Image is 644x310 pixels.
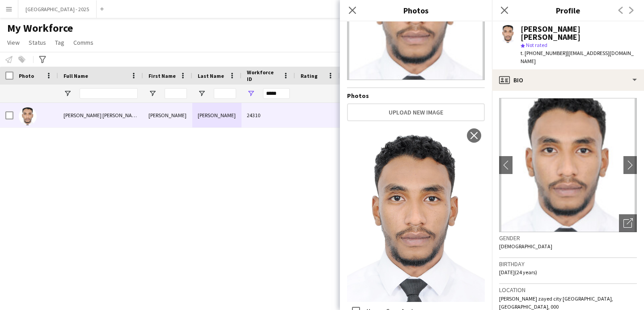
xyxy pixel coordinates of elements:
[80,88,138,99] input: Full Name Filter Input
[37,54,48,65] app-action-btn: Advanced filters
[499,295,613,310] span: [PERSON_NAME] zayed city [GEOGRAPHIC_DATA], [GEOGRAPHIC_DATA], 000
[499,260,637,268] h3: Birthday
[247,89,255,98] button: Open Filter Menu
[73,38,93,47] span: Comms
[4,37,23,48] a: View
[64,72,88,79] span: Full Name
[492,69,644,91] div: Bio
[301,72,318,79] span: Rating
[521,25,637,41] div: [PERSON_NAME] [PERSON_NAME]
[619,214,637,232] div: Open photos pop-in
[198,89,206,98] button: Open Filter Menu
[64,89,72,98] button: Open Filter Menu
[7,21,73,35] span: My Workforce
[214,88,236,99] input: Last Name Filter Input
[18,0,97,18] button: [GEOGRAPHIC_DATA] - 2025
[499,234,637,242] h3: Gender
[241,103,295,127] div: 24310
[521,50,567,56] span: t. [PHONE_NUMBER]
[165,88,187,99] input: First Name Filter Input
[7,38,20,47] span: View
[499,269,537,276] span: [DATE] (24 years)
[19,107,37,125] img: Ahmed khalid Ahmed
[19,72,34,79] span: Photo
[64,112,140,119] span: [PERSON_NAME] [PERSON_NAME]
[263,88,290,99] input: Workforce ID Filter Input
[492,4,644,16] h3: Profile
[347,125,485,302] img: Crew photo 1103030
[499,98,637,232] img: Crew avatar or photo
[70,37,97,48] a: Comms
[499,286,637,294] h3: Location
[499,243,552,250] span: [DEMOGRAPHIC_DATA]
[148,72,176,79] span: First Name
[55,38,64,47] span: Tag
[29,38,46,47] span: Status
[340,4,492,16] h3: Photos
[25,37,50,48] a: Status
[521,50,634,64] span: | [EMAIL_ADDRESS][DOMAIN_NAME]
[347,103,485,121] button: Upload new image
[51,37,68,48] a: Tag
[526,42,547,48] span: Not rated
[143,103,192,127] div: [PERSON_NAME]
[247,69,279,82] span: Workforce ID
[347,92,485,100] h4: Photos
[192,103,241,127] div: [PERSON_NAME]
[198,72,224,79] span: Last Name
[148,89,157,98] button: Open Filter Menu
